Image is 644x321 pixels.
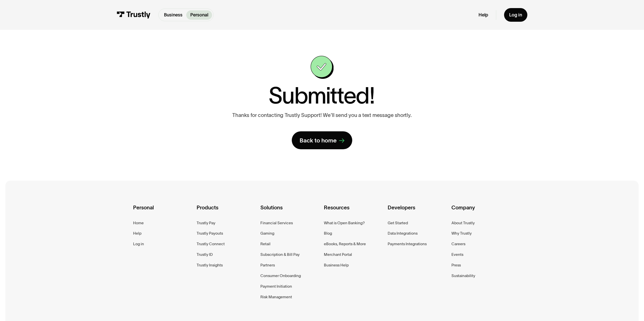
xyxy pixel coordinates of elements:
a: Gaming [260,230,274,237]
a: Trustly Insights [197,262,223,268]
a: Trustly Payouts [197,230,223,237]
a: Merchant Portal [324,251,352,258]
a: Trustly Pay [197,220,215,226]
a: Business Help [324,262,349,268]
a: Get Started [388,220,408,226]
a: Trustly Connect [197,241,225,247]
a: Data Integrations [388,230,418,237]
a: Careers [451,241,465,247]
a: Log in [133,241,144,247]
a: Consumer Onboarding [260,273,301,279]
a: Log in [504,8,527,22]
div: Resources [324,203,384,219]
a: Business [160,10,186,20]
a: About Trustly [451,220,475,226]
a: Subscription & Bill Pay [260,251,300,258]
a: Home [133,220,144,226]
a: Sustainability [451,273,475,279]
a: Events [451,251,463,258]
a: Help [479,12,488,18]
p: Personal [190,12,208,18]
a: Help [133,230,141,237]
div: Products [197,203,256,219]
a: Partners [260,262,275,268]
a: Why Trustly [451,230,472,237]
a: eBooks, Reports & More [324,241,366,247]
h1: Submitted! [268,84,375,107]
a: Trustly ID [197,251,213,258]
div: Solutions [260,203,320,219]
img: Trustly Logo [117,11,151,18]
div: Log in [509,12,522,18]
a: What is Open Banking? [324,220,365,226]
a: Retail [260,241,271,247]
p: Business [164,12,182,18]
a: Risk Management [260,294,292,300]
div: Company [451,203,511,219]
a: Payments Integrations [388,241,427,247]
a: Payment Initiation [260,283,292,290]
a: Personal [186,10,212,20]
div: Developers [388,203,447,219]
a: Blog [324,230,332,237]
a: Financial Services [260,220,293,226]
a: Press [451,262,461,268]
div: Back to home [300,137,337,144]
a: Back to home [292,131,352,149]
div: Personal [133,203,193,219]
p: Thanks for contacting Trustly Support! We'll send you a text message shortly. [232,112,411,118]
